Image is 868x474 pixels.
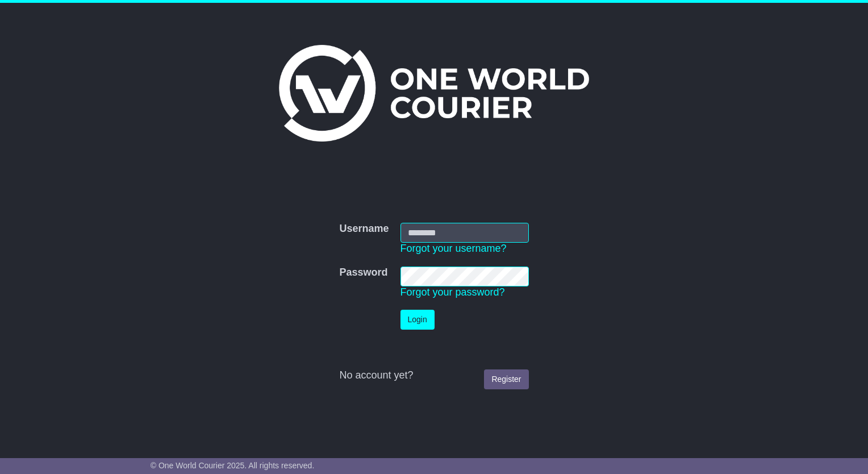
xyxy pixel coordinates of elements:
[400,310,435,330] button: Login
[339,369,528,382] div: No account yet?
[151,461,315,470] span: © One World Courier 2025. All rights reserved.
[400,243,507,254] a: Forgot your username?
[400,286,505,298] a: Forgot your password?
[484,369,528,389] a: Register
[339,267,387,279] label: Password
[339,223,389,235] label: Username
[279,45,589,142] img: One World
